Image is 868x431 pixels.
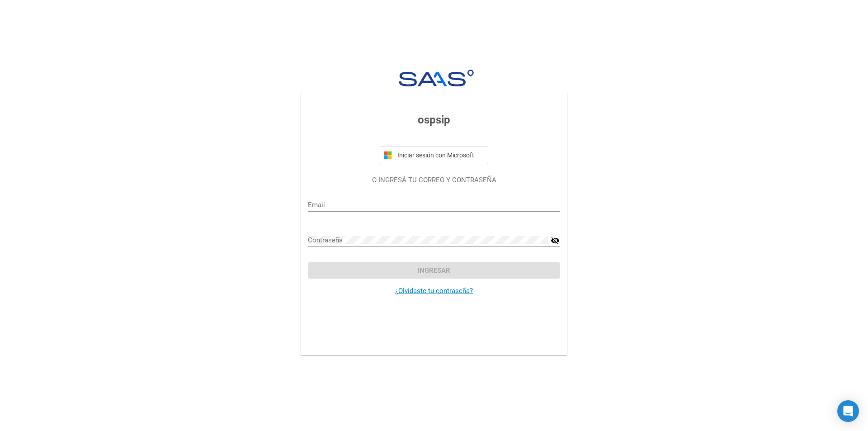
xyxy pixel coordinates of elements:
button: Iniciar sesión con Microsoft [380,146,488,164]
a: ¿Olvidaste tu contraseña? [395,287,473,295]
h3: ospsip [308,112,560,128]
span: Ingresar [418,266,450,275]
button: Ingresar [308,262,560,279]
div: Open Intercom Messenger [837,400,859,422]
span: Iniciar sesión con Microsoft [396,152,484,159]
mat-icon: visibility_off [551,235,560,246]
p: O INGRESÁ TU CORREO Y CONTRASEÑA [308,175,560,185]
